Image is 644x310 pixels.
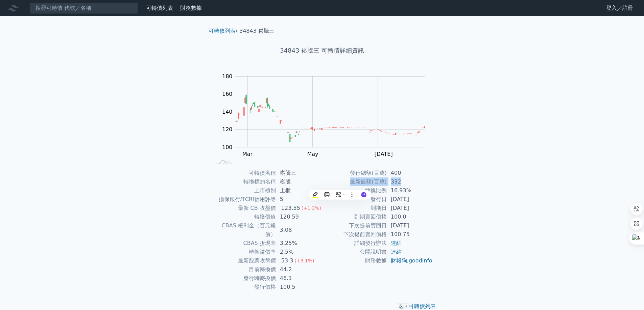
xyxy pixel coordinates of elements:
td: 400 [387,169,433,177]
td: 100.75 [387,230,433,239]
td: 100.5 [276,283,322,291]
td: 最新股票收盤價 [211,256,276,265]
td: CBAS 折現率 [211,239,276,248]
tspan: [DATE] [375,151,393,157]
tspan: 160 [222,91,233,97]
td: 擔保銀行/TCRI信用評等 [211,195,276,204]
td: 轉換價值 [211,213,276,221]
li: › [209,27,238,35]
td: 2.5% [276,248,322,256]
td: [DATE] [387,221,433,230]
li: 34843 崧騰三 [239,27,275,35]
td: 轉換比例 [322,186,387,195]
td: 48.1 [276,274,322,283]
td: 44.2 [276,265,322,274]
td: 3.08 [276,221,322,239]
td: 下次提前賣回價格 [322,230,387,239]
tspan: 140 [222,109,233,115]
td: 到期日 [322,204,387,213]
td: 最新餘額(百萬) [322,177,387,186]
td: 發行總額(百萬) [322,169,387,177]
input: 搜尋可轉債 代號／名稱 [30,2,138,14]
td: 轉換溢價率 [211,248,276,256]
a: 財報狗 [391,257,407,264]
td: 公開說明書 [322,248,387,256]
td: 可轉債名稱 [211,169,276,177]
a: 連結 [391,240,402,246]
td: 100.0 [387,213,433,221]
tspan: Mar [242,151,253,157]
td: 上櫃 [276,186,322,195]
td: , [387,256,433,265]
td: 目前轉換價 [211,265,276,274]
tspan: May [307,151,318,157]
span: (+3.1%) [294,258,314,263]
a: 可轉債列表 [146,5,173,11]
iframe: Chat Widget [610,278,644,310]
td: CBAS 權利金（百元報價） [211,221,276,239]
h1: 34843 崧騰三 可轉債詳細資訊 [203,46,441,55]
td: 財務數據 [322,256,387,265]
td: 到期賣回價格 [322,213,387,221]
div: 123.55 [280,204,302,213]
a: 可轉債列表 [209,28,236,34]
td: [DATE] [387,195,433,204]
td: 崧騰三 [276,169,322,177]
a: 財務數據 [180,5,202,11]
td: 發行時轉換價 [211,274,276,283]
tspan: 120 [222,126,233,133]
td: 發行價格 [211,283,276,291]
td: 3.25% [276,239,322,248]
td: 上市櫃別 [211,186,276,195]
td: 下次提前賣回日 [322,221,387,230]
div: 聊天小工具 [610,278,644,310]
td: 轉換標的名稱 [211,177,276,186]
tspan: 100 [222,144,233,150]
td: 最新 CB 收盤價 [211,204,276,213]
td: 16.93% [387,186,433,195]
g: Chart [219,73,435,157]
span: (+1.3%) [302,205,321,211]
a: goodinfo [409,257,432,264]
a: 可轉債列表 [409,303,436,309]
div: 53.3 [280,256,295,265]
tspan: 180 [222,73,233,80]
td: 332 [387,177,433,186]
td: 5 [276,195,322,204]
td: 詳細發行辦法 [322,239,387,248]
td: [DATE] [387,204,433,213]
a: 連結 [391,249,402,255]
td: 崧騰 [276,177,322,186]
td: 120.59 [276,213,322,221]
a: 登入／註冊 [601,3,639,13]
